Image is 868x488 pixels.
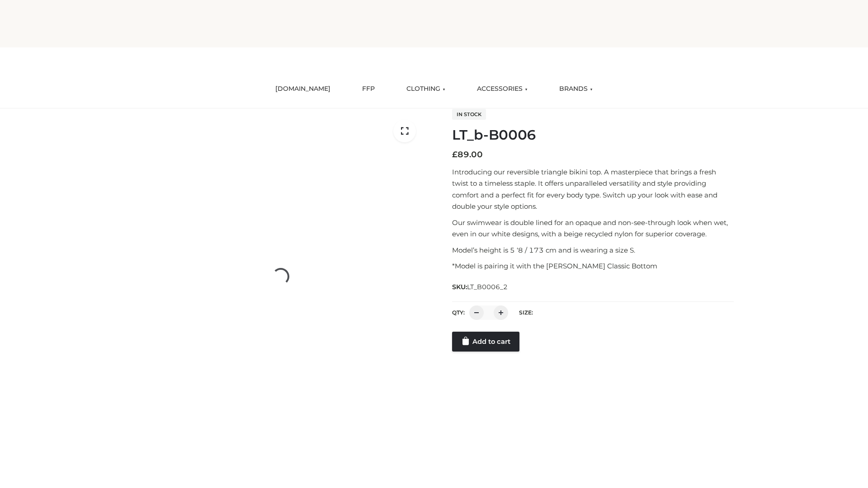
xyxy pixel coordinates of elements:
a: BRANDS [552,79,599,99]
bdi: 89.00 [452,150,483,160]
p: Introducing our reversible triangle bikini top. A masterpiece that brings a fresh twist to a time... [452,166,734,212]
label: Size: [519,309,533,316]
a: Add to cart [452,332,519,352]
p: *Model is pairing it with the [PERSON_NAME] Classic Bottom [452,260,734,272]
span: SKU: [452,282,509,292]
span: £ [452,150,458,160]
a: ACCESSORIES [470,79,534,99]
label: QTY: [452,309,465,316]
a: CLOTHING [400,79,452,99]
a: [DOMAIN_NAME] [269,79,337,99]
h1: LT_b-B0006 [452,127,734,143]
a: FFP [355,79,382,99]
p: Our swimwear is double lined for an opaque and non-see-through look when wet, even in our white d... [452,217,734,240]
span: LT_B0006_2 [467,283,508,291]
p: Model’s height is 5 ‘8 / 173 cm and is wearing a size S. [452,244,734,256]
span: In stock [452,109,486,120]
